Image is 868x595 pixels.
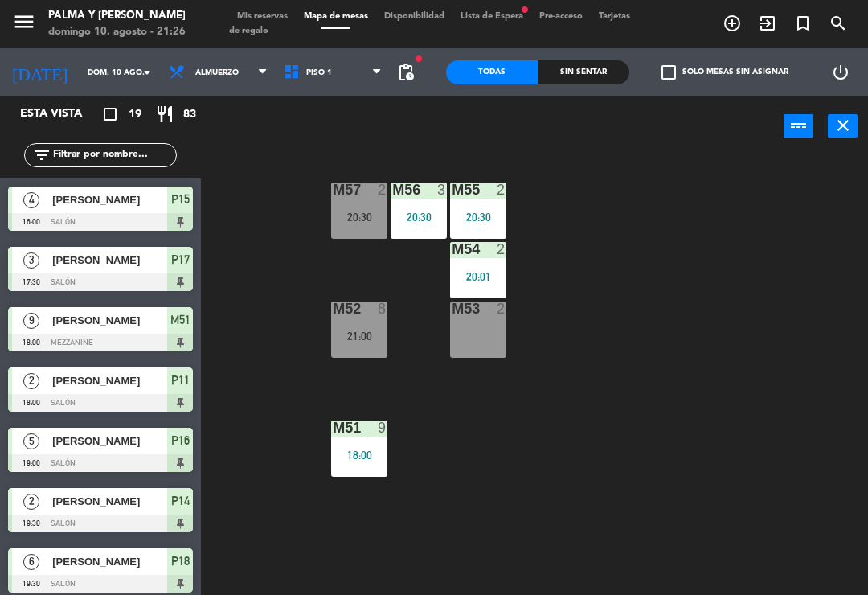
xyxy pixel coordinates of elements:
span: Mis reservas [229,12,296,21]
button: close [828,114,858,138]
span: WALK IN [750,10,785,37]
span: 6 [23,554,39,570]
i: arrow_drop_down [137,63,157,82]
div: 9 [378,421,387,435]
span: [PERSON_NAME] [52,252,167,269]
span: [PERSON_NAME] [52,493,167,510]
div: Esta vista [8,105,116,124]
div: M55 [452,183,452,197]
input: Filtrar por nombre... [51,146,176,164]
span: Mapa de mesas [296,12,376,21]
span: 2 [23,494,39,510]
span: [PERSON_NAME] [52,312,167,329]
span: Disponibilidad [376,12,452,21]
i: turned_in_not [793,14,813,33]
span: [PERSON_NAME] [52,372,167,389]
span: 3 [23,252,39,269]
div: M54 [452,242,452,256]
span: Pre-acceso [531,12,591,21]
span: [PERSON_NAME] [52,191,167,208]
span: Piso 1 [306,68,332,77]
div: 21:00 [331,330,387,342]
span: M51 [170,310,190,330]
span: fiber_manual_record [414,54,424,64]
div: 18:00 [331,449,387,461]
span: 19 [129,105,141,124]
span: P16 [171,431,190,450]
span: 2 [23,373,39,389]
span: P15 [171,190,190,209]
span: [PERSON_NAME] [52,433,167,449]
span: BUSCAR [821,10,856,37]
div: 8 [378,302,387,316]
span: Lista de Espera [452,12,531,21]
div: 20:30 [331,211,387,223]
div: 3 [437,183,447,197]
span: RESERVAR MESA [714,10,750,37]
span: P18 [171,552,190,571]
i: close [833,116,853,135]
div: 2 [497,302,506,316]
button: menu [12,10,36,39]
span: 5 [23,433,39,449]
div: 2 [378,183,387,197]
div: 2 [497,183,506,197]
span: P17 [171,250,190,269]
span: 9 [23,313,39,329]
i: power_input [789,116,809,135]
div: Todas [446,60,538,84]
div: Palma y [PERSON_NAME] [48,8,186,24]
span: Reserva especial [785,10,821,37]
span: Almuerzo [195,68,239,77]
i: exit_to_app [758,14,777,33]
div: M52 [333,302,334,316]
span: P14 [171,491,190,511]
i: restaurant [155,105,174,124]
div: 20:30 [391,211,447,223]
span: pending_actions [396,63,416,82]
span: P11 [171,371,190,390]
div: M56 [392,183,393,197]
button: power_input [784,114,813,138]
div: M51 [333,421,334,435]
span: check_box_outline_blank [661,65,676,80]
div: 2 [497,242,506,256]
span: [PERSON_NAME] [52,553,167,570]
span: 83 [183,105,196,124]
span: 4 [23,192,39,208]
i: crop_square [100,105,120,124]
div: 20:01 [450,271,506,282]
div: Sin sentar [538,60,629,84]
label: Solo mesas sin asignar [661,65,788,80]
i: power_settings_new [831,63,850,82]
i: filter_list [32,146,51,165]
i: menu [12,10,36,34]
i: search [829,14,848,33]
div: domingo 10. agosto - 21:26 [48,24,186,40]
div: M57 [333,183,334,197]
div: M53 [452,302,452,316]
span: fiber_manual_record [520,5,530,14]
div: 20:30 [450,211,506,223]
i: add_circle_outline [723,14,742,33]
